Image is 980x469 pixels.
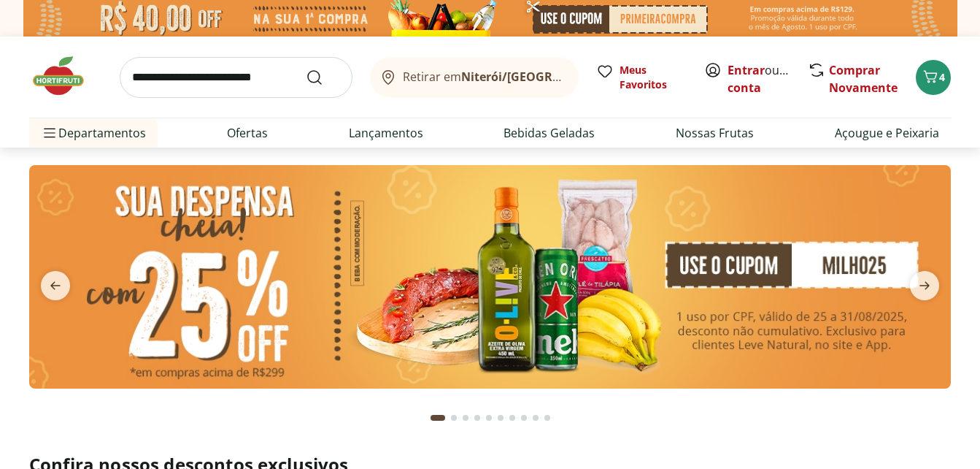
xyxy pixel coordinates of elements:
button: Go to page 7 from fs-carousel [506,400,518,435]
button: next [898,271,951,300]
button: Go to page 10 from fs-carousel [541,400,553,435]
button: Go to page 2 from fs-carousel [448,400,460,435]
img: Hortifruti [29,54,102,98]
span: Departamentos [41,115,146,150]
button: Go to page 3 from fs-carousel [460,400,471,435]
span: ou [728,61,792,96]
a: Bebidas Geladas [503,124,595,142]
a: Criar conta [728,62,808,96]
button: Go to page 9 from fs-carousel [530,400,541,435]
input: search [120,57,352,98]
span: Meus Favoritos [620,63,687,92]
a: Entrar [728,62,765,78]
span: Retirar em [403,70,564,83]
a: Açougue e Peixaria [835,124,939,142]
button: Go to page 6 from fs-carousel [495,400,506,435]
button: Menu [41,115,58,150]
a: Nossas Frutas [676,124,754,142]
button: Retirar emNiterói/[GEOGRAPHIC_DATA] [370,57,579,98]
button: Go to page 4 from fs-carousel [471,400,483,435]
img: cupom [29,165,951,389]
button: Current page from fs-carousel [428,400,448,435]
button: Go to page 8 from fs-carousel [518,400,530,435]
a: Ofertas [227,124,268,142]
b: Niterói/[GEOGRAPHIC_DATA] [461,69,628,85]
a: Lançamentos [349,124,423,142]
a: Comprar Novamente [829,62,898,96]
button: Carrinho [916,60,951,95]
span: 4 [939,70,945,84]
button: Go to page 5 from fs-carousel [483,400,495,435]
button: Submit Search [306,69,341,86]
a: Meus Favoritos [596,63,687,92]
button: previous [29,271,82,300]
